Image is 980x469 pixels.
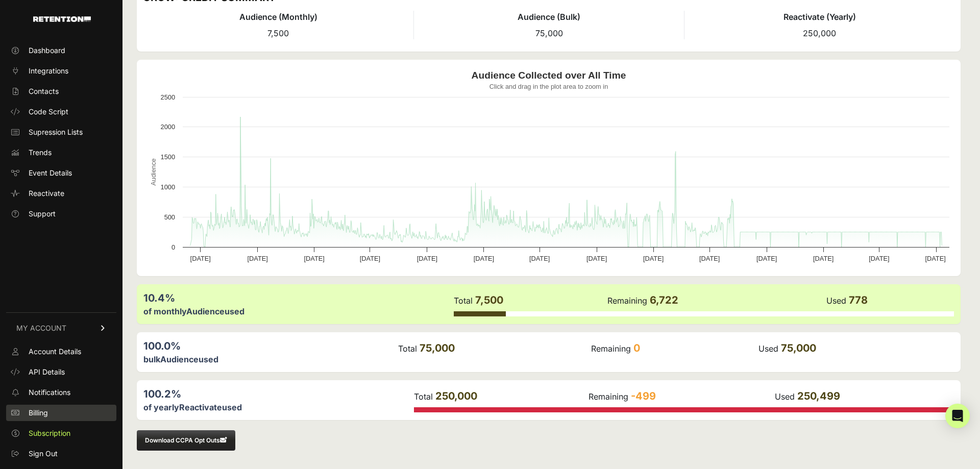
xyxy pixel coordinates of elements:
[29,127,83,137] span: Supression Lists
[161,183,175,191] text: 1000
[150,158,157,185] text: Audience
[781,342,816,354] span: 75,000
[29,66,68,76] span: Integrations
[758,343,778,354] label: Used
[417,255,437,262] text: [DATE]
[6,185,116,202] a: Reactivate
[631,390,656,402] span: -499
[16,323,66,333] span: MY ACCOUNT
[414,11,684,23] h4: Audience (Bulk)
[179,402,222,412] label: Reactivate
[414,391,433,402] label: Total
[945,404,970,428] div: Open Intercom Messenger
[826,295,846,306] label: Used
[6,384,116,401] a: Notifications
[33,16,91,22] img: Retention.com
[248,255,268,262] text: [DATE]
[6,405,116,421] a: Billing
[591,343,631,354] label: Remaining
[137,430,235,451] button: Download CCPA Opt Outs
[161,153,175,161] text: 1500
[925,255,945,262] text: [DATE]
[29,367,65,377] span: API Details
[6,165,116,181] a: Event Details
[535,28,563,38] span: 75,000
[586,255,607,262] text: [DATE]
[161,93,175,101] text: 2500
[29,209,56,219] span: Support
[475,294,503,306] span: 7,500
[186,306,225,316] label: Audience
[607,295,647,306] label: Remaining
[529,255,550,262] text: [DATE]
[797,390,840,402] span: 250,499
[869,255,889,262] text: [DATE]
[29,107,68,117] span: Code Script
[143,11,413,23] h4: Audience (Monthly)
[143,66,954,270] svg: Audience Collected over All Time
[6,446,116,462] a: Sign Out
[6,206,116,222] a: Support
[6,104,116,120] a: Code Script
[6,312,116,343] a: MY ACCOUNT
[650,294,678,306] span: 6,722
[29,449,58,459] span: Sign Out
[160,354,199,364] label: Audience
[813,255,834,262] text: [DATE]
[29,408,48,418] span: Billing
[775,391,795,402] label: Used
[643,255,664,262] text: [DATE]
[6,144,116,161] a: Trends
[143,339,397,353] div: 100.0%
[849,294,868,306] span: 778
[29,86,59,96] span: Contacts
[267,28,289,38] span: 7,500
[6,425,116,441] a: Subscription
[29,347,81,357] span: Account Details
[6,83,116,100] a: Contacts
[6,364,116,380] a: API Details
[803,28,836,38] span: 250,000
[398,343,417,354] label: Total
[29,188,64,199] span: Reactivate
[164,213,175,221] text: 500
[454,295,473,306] label: Total
[29,428,70,438] span: Subscription
[143,387,413,401] div: 100.2%
[143,291,453,305] div: 10.4%
[143,353,397,365] div: bulk used
[6,63,116,79] a: Integrations
[472,70,626,81] text: Audience Collected over All Time
[699,255,720,262] text: [DATE]
[684,11,954,23] h4: Reactivate (Yearly)
[29,168,72,178] span: Event Details
[143,401,413,413] div: of yearly used
[29,387,70,398] span: Notifications
[29,45,65,56] span: Dashboard
[143,305,453,317] div: of monthly used
[161,123,175,131] text: 2000
[29,147,52,158] span: Trends
[435,390,477,402] span: 250,000
[589,391,628,402] label: Remaining
[6,42,116,59] a: Dashboard
[190,255,211,262] text: [DATE]
[360,255,380,262] text: [DATE]
[171,243,175,251] text: 0
[6,343,116,360] a: Account Details
[633,342,640,354] span: 0
[420,342,455,354] span: 75,000
[304,255,325,262] text: [DATE]
[489,83,608,90] text: Click and drag in the plot area to zoom in
[6,124,116,140] a: Supression Lists
[756,255,777,262] text: [DATE]
[474,255,494,262] text: [DATE]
